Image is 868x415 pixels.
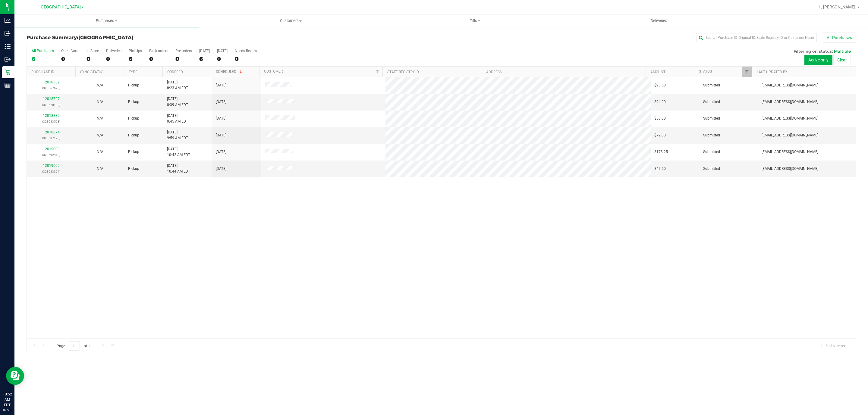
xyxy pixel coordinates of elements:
button: N/A [97,133,103,138]
span: [GEOGRAPHIC_DATA] [78,35,134,40]
button: N/A [97,149,103,155]
button: N/A [97,83,103,88]
span: Pickup [128,149,139,155]
a: Type [129,70,137,74]
button: N/A [97,166,103,172]
span: Not Applicable [97,133,103,137]
div: 0 [235,55,257,62]
p: (328683503) [30,119,72,124]
a: Sync Status [80,70,103,74]
div: [DATE] [199,49,210,53]
span: [EMAIL_ADDRESS][DOMAIN_NAME] [762,133,818,138]
span: Pickup [128,133,139,138]
span: [EMAIL_ADDRESS][DOMAIN_NAME] [762,99,818,105]
span: Not Applicable [97,83,103,87]
p: (328667675) [30,85,72,91]
div: All Purchases [32,49,54,53]
p: (328692918) [30,152,72,158]
a: Status [699,69,712,73]
p: (328683354) [30,169,72,174]
span: [DATE] 8:39 AM EDT [167,96,188,108]
iframe: Resource center [6,367,24,385]
span: Submitted [703,133,720,138]
div: 0 [217,55,228,62]
span: Pickup [128,166,139,172]
div: 0 [61,55,79,62]
span: [GEOGRAPHIC_DATA] [39,5,81,10]
span: Tills [383,18,567,23]
span: $72.00 [654,133,666,138]
inline-svg: Inbound [5,30,11,36]
a: Filter [742,67,752,77]
span: [EMAIL_ADDRESS][DOMAIN_NAME] [762,149,818,155]
div: PickUps [129,49,142,53]
a: State Registry ID [387,70,419,74]
span: Filtering on status: [794,49,833,54]
span: [EMAIL_ADDRESS][DOMAIN_NAME] [762,116,818,121]
span: Hi, [PERSON_NAME]! [817,5,857,9]
span: [DATE] 10:42 AM EDT [167,146,190,158]
a: Purchases [14,14,199,27]
a: Purchase ID [31,70,54,74]
span: Customers [199,18,382,23]
button: N/A [97,116,103,121]
button: Clear [833,55,851,65]
span: Pickup [128,116,139,121]
span: [DATE] [216,116,226,121]
a: Customers [199,14,383,27]
a: Customer [264,69,283,73]
p: 10:52 AM EDT [3,392,12,408]
span: Submitted [703,116,720,121]
span: [EMAIL_ADDRESS][DOMAIN_NAME] [762,83,818,88]
div: Back-orders [149,49,168,53]
span: 1 - 6 of 6 items [816,341,850,350]
input: Search Purchase ID, Original ID, State Registry ID or Customer Name... [696,33,817,42]
p: 09/28 [3,408,12,412]
span: Not Applicable [97,167,103,171]
a: Filter [373,67,382,77]
a: Amount [650,70,665,74]
a: Tills [383,14,567,27]
span: Not Applicable [97,116,103,120]
div: 6 [199,55,210,62]
button: N/A [97,99,103,105]
span: Not Applicable [97,100,103,104]
span: [DATE] 8:23 AM EDT [167,80,188,91]
span: $173.25 [654,149,668,155]
div: Deliveries [106,49,121,53]
span: Pickup [128,99,139,105]
span: Submitted [703,99,720,105]
span: Submitted [703,166,720,172]
span: Multiple [834,49,851,54]
span: [DATE] [216,149,226,155]
span: [DATE] 10:44 AM EDT [167,163,190,174]
span: [DATE] [216,83,226,88]
button: Active only [804,55,832,65]
span: Page of 1 [52,341,95,351]
span: $98.60 [654,83,666,88]
div: [DATE] [217,49,228,53]
a: 12019009 [43,164,60,168]
span: $94.20 [654,99,666,105]
span: [DATE] 9:59 AM EDT [167,129,188,141]
inline-svg: Reports [5,82,11,88]
a: Last Updated By [757,70,787,74]
inline-svg: Outbound [5,56,11,62]
inline-svg: Retail [5,69,11,75]
div: 0 [175,55,192,62]
a: 12019003 [43,147,60,151]
div: Pre-orders [175,49,192,53]
div: 0 [106,55,121,62]
a: 12018832 [43,114,60,118]
span: Submitted [703,149,720,155]
span: [DATE] [216,166,226,172]
a: Deliveries [567,14,751,27]
p: (328687178) [30,135,72,141]
button: All Purchases [823,33,856,43]
inline-svg: Analytics [5,17,11,23]
span: Not Applicable [97,150,103,154]
span: Purchases [14,18,199,23]
div: 6 [32,55,54,62]
span: $47.50 [654,166,666,172]
a: Ordered [167,70,183,74]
